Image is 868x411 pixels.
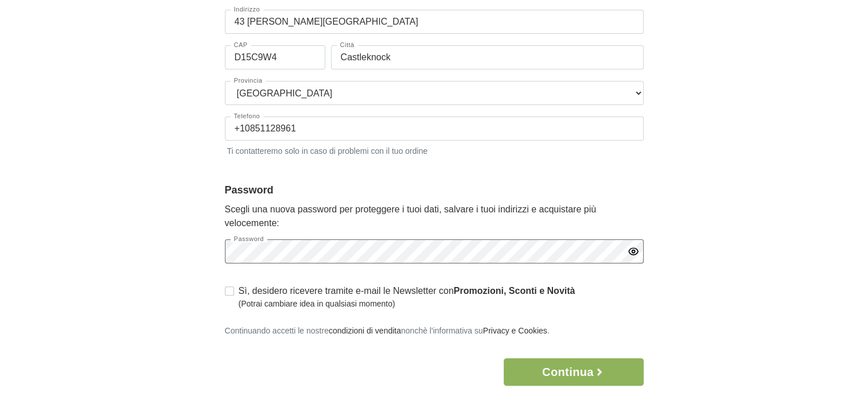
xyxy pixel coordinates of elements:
input: Indirizzo [225,10,644,34]
label: Indirizzo [231,6,263,13]
a: condizioni di vendita [329,326,401,335]
label: Provincia [231,77,266,84]
label: Password [231,236,267,242]
input: CAP [225,45,325,69]
small: Ti contatteremo solo in caso di problemi con il tuo ordine [225,143,644,157]
strong: Promozioni, Sconti e Novità [454,286,575,296]
small: Continuando accetti le nostre nonchè l'informativa su . [225,326,550,335]
button: Continua [504,358,643,386]
label: CAP [231,42,251,48]
small: (Potrai cambiare idea in qualsiasi momento) [239,298,575,310]
input: Telefono [225,117,644,141]
legend: Password [225,183,644,198]
label: Telefono [231,113,264,119]
a: Privacy e Cookies [483,326,547,335]
p: Scegli una nuova password per proteggere i tuoi dati, salvare i tuoi indirizzi e acquistare più v... [225,203,644,230]
label: Sì, desidero ricevere tramite e-mail le Newsletter con [239,284,575,310]
label: Città [337,42,358,48]
input: Città [331,45,644,69]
